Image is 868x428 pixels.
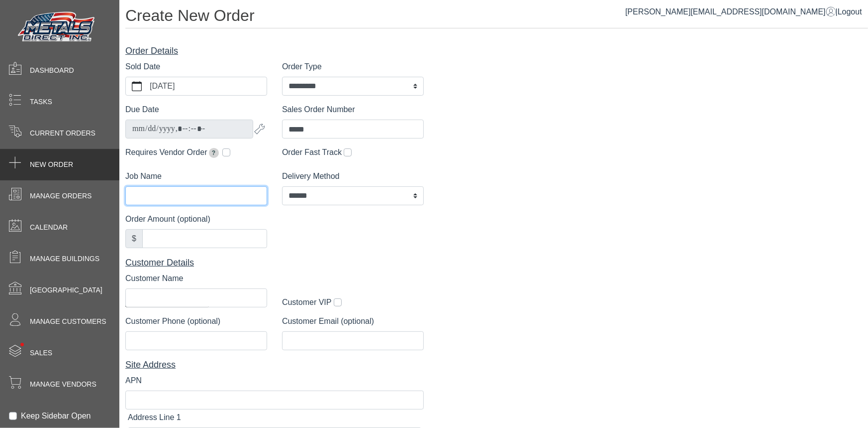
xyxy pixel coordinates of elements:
span: Logout [838,7,862,16]
div: Customer Details [125,256,424,270]
label: Customer VIP [282,296,332,308]
div: | [625,6,862,18]
span: Current Orders [30,128,96,139]
span: • [9,328,35,361]
div: Site Address [125,358,424,372]
span: Tasks [30,97,52,107]
span: [GEOGRAPHIC_DATA] [30,285,102,295]
img: Metals Direct Inc Logo [15,9,99,46]
span: Sales [30,348,52,358]
label: APN [125,375,142,387]
div: $ [125,229,143,248]
label: Keep Sidebar Open [21,410,91,422]
label: Delivery Method [282,170,340,182]
span: Extends due date by 2 weeks for pickup orders [209,148,219,158]
span: Dashboard [30,65,74,76]
span: Manage Buildings [30,254,99,264]
label: Customer Name [125,273,183,285]
label: Customer Email (optional) [282,315,374,327]
label: Due Date [125,104,159,116]
svg: calendar [132,81,142,91]
a: [PERSON_NAME][EMAIL_ADDRESS][DOMAIN_NAME] [625,7,836,16]
label: Order Type [282,61,322,73]
span: Manage Orders [30,191,92,201]
div: Order Details [125,44,424,58]
label: Job Name [125,170,162,182]
label: Customer Phone (optional) [125,315,220,327]
h1: Create New Order [125,6,868,28]
label: [DATE] [148,77,267,95]
span: Manage Customers [30,316,106,327]
span: New Order [30,159,73,170]
span: Manage Vendors [30,379,96,390]
label: Sales Order Number [282,104,355,116]
label: Requires Vendor Order [125,146,220,158]
span: Calendar [30,222,68,233]
label: Order Fast Track [282,146,342,158]
label: Address Line 1 [128,412,181,424]
button: calendar [126,77,148,95]
label: Sold Date [125,61,160,73]
label: Order Amount (optional) [125,213,210,225]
